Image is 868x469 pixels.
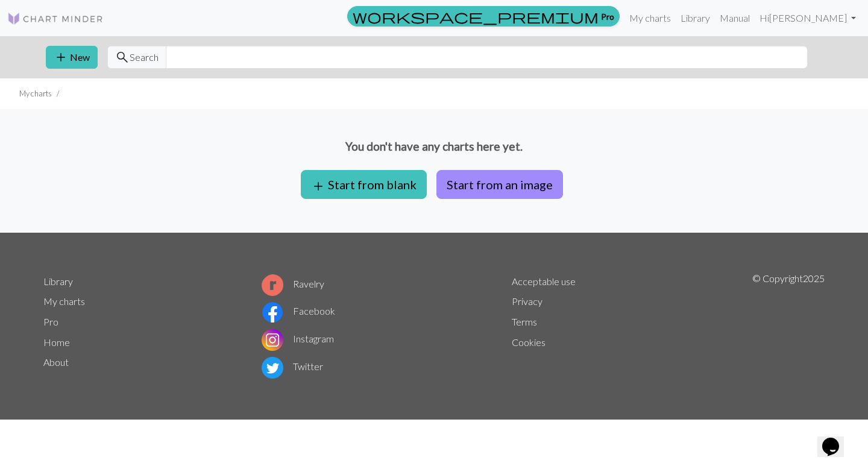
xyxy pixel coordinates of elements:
a: Library [676,6,715,30]
img: Logo [7,11,104,26]
a: Cookies [512,336,546,348]
img: Ravelry logo [262,274,283,296]
img: Facebook logo [262,301,283,323]
span: search [115,49,130,66]
a: Manual [715,6,755,30]
a: Twitter [262,360,323,372]
span: add [311,178,325,195]
iframe: chat widget [817,421,856,457]
button: Start from an image [436,170,563,199]
a: Acceptable use [512,275,576,287]
a: My charts [624,6,676,30]
a: Start from an image [432,177,568,189]
a: Ravelry [262,278,324,289]
a: Facebook [262,305,335,316]
a: About [43,356,69,368]
span: add [54,49,68,66]
button: Start from blank [301,170,427,199]
a: Home [43,336,70,348]
li: My charts [19,88,52,99]
span: Search [130,50,159,65]
img: Twitter logo [262,357,283,379]
span: workspace_premium [353,8,599,25]
img: Instagram logo [262,329,283,351]
a: Hi[PERSON_NAME] [755,6,861,30]
p: © Copyright 2025 [752,271,825,381]
a: Terms [512,316,537,327]
a: Library [43,275,73,287]
a: Pro [347,6,620,27]
a: Pro [43,316,58,327]
a: Privacy [512,295,542,307]
a: Instagram [262,333,334,344]
button: New [46,46,98,69]
a: My charts [43,295,85,307]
